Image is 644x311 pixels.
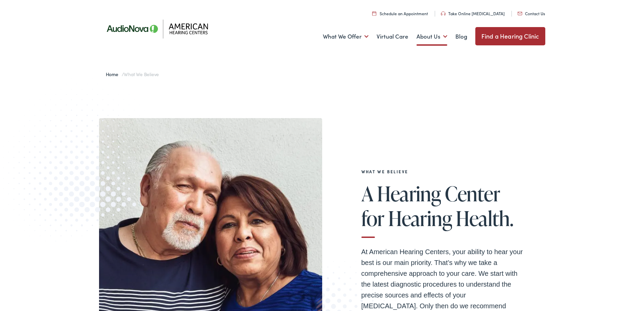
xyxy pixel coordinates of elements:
[388,207,452,229] span: Hearing
[361,182,373,205] span: A
[441,10,505,16] a: Take Online [MEDICAL_DATA]
[323,24,368,49] a: What We Offer
[372,11,376,16] img: utility icon
[475,27,545,45] a: Find a Hearing Clinic
[377,182,441,205] span: Hearing
[445,182,500,205] span: Center
[372,10,428,16] a: Schedule an Appointment
[377,24,408,49] a: Virtual Care
[361,169,524,174] h2: What We Believe
[441,12,446,16] img: utility icon
[416,24,447,49] a: About Us
[518,12,522,15] img: utility icon
[456,207,513,229] span: Health.
[518,10,545,16] a: Contact Us
[361,207,384,229] span: for
[455,24,467,49] a: Blog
